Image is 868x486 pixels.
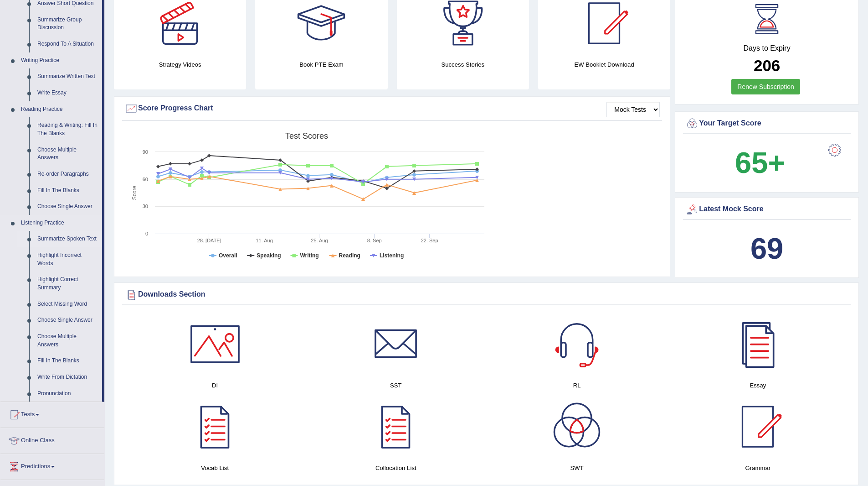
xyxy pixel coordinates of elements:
[33,312,102,329] a: Choose Single Answer
[367,238,382,243] tspan: 8. Sep
[310,463,482,473] h4: Collocation List
[311,238,328,243] tspan: 25. Aug
[685,44,848,52] h4: Days to Expiry
[33,183,102,199] a: Fill In The Blanks
[754,57,780,74] b: 206
[33,247,102,272] a: Highlight Incorrect Words
[129,381,301,390] h4: DI
[33,117,102,141] a: Reading & Writing: Fill In The Blanks
[33,166,102,183] a: Re-order Paragraphs
[197,238,221,243] tspan: 28. [DATE]
[17,101,102,118] a: Reading Practice
[124,288,848,302] div: Downloads Section
[33,199,102,215] a: Choose Single Answer
[143,177,148,182] text: 60
[750,232,783,265] b: 69
[256,238,272,243] tspan: 11. Aug
[143,149,148,155] text: 90
[672,463,844,473] h4: Grammar
[33,12,102,36] a: Summarize Group Discussion
[124,102,660,115] div: Score Progress Chart
[33,296,102,313] a: Select Missing Word
[397,60,529,69] h4: Success Stories
[219,252,237,259] tspan: Overall
[300,252,318,259] tspan: Writing
[491,463,663,473] h4: SWT
[255,60,387,69] h4: Book PTE Exam
[33,369,102,386] a: Write From Dictation
[129,463,301,473] h4: Vocab List
[339,252,360,259] tspan: Reading
[33,386,102,402] a: Pronunciation
[735,146,785,179] b: 65+
[33,353,102,369] a: Fill In The Blanks
[380,252,404,259] tspan: Listening
[33,329,102,353] a: Choose Multiple Answers
[33,272,102,296] a: Highlight Correct Summary
[731,79,800,94] a: Renew Subscription
[17,52,102,69] a: Writing Practice
[0,428,104,451] a: Online Class
[33,142,102,166] a: Choose Multiple Answers
[33,36,102,52] a: Respond To A Situation
[491,381,663,390] h4: RL
[685,117,848,131] div: Your Target Score
[17,215,102,231] a: Listening Practice
[285,131,328,141] tspan: Test scores
[0,454,104,477] a: Predictions
[672,381,844,390] h4: Essay
[33,68,102,85] a: Summarize Written Text
[310,381,482,390] h4: SST
[145,231,148,236] text: 0
[421,238,438,243] tspan: 22. Sep
[257,252,281,259] tspan: Speaking
[33,85,102,101] a: Write Essay
[131,186,138,200] tspan: Score
[33,231,102,247] a: Summarize Spoken Text
[538,60,670,69] h4: EW Booklet Download
[685,203,848,216] div: Latest Mock Score
[114,60,246,69] h4: Strategy Videos
[0,402,104,425] a: Tests
[143,204,148,209] text: 30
